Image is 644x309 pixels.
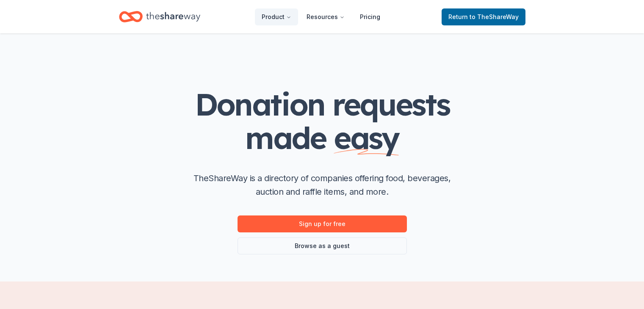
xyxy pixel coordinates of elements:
[187,171,458,199] p: TheShareWay is a directory of companies offering food, beverages, auction and raffle items, and m...
[238,237,407,254] a: Browse as a guest
[448,12,519,22] span: Return
[442,8,525,25] a: Returnto TheShareWay
[255,8,298,25] button: Product
[470,13,519,20] span: to TheShareWay
[119,7,200,27] a: Home
[238,215,407,232] a: Sign up for free
[353,8,387,25] a: Pricing
[334,119,399,157] span: easy
[300,8,351,25] button: Resources
[153,88,492,154] h1: Donation requests made
[255,7,387,27] nav: Main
